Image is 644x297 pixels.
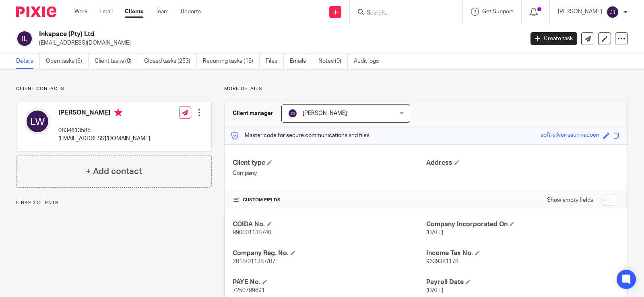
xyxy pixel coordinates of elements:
[426,159,619,167] h4: Address
[39,39,518,47] p: [EMAIL_ADDRESS][DOMAIN_NAME]
[58,109,150,119] h4: [PERSON_NAME]
[233,249,426,258] h4: Company Reg. No.
[426,278,619,287] h4: Payroll Date
[16,53,40,69] a: Details
[366,10,438,17] input: Search
[16,6,56,17] img: Pixie
[74,8,87,16] a: Work
[25,109,50,134] img: svg%3E
[426,220,619,229] h4: Company Incorporated On
[558,8,602,16] p: [PERSON_NAME]
[233,197,426,203] h4: CUSTOM FIELDS
[303,111,347,116] span: [PERSON_NAME]
[290,53,312,69] a: Emails
[354,53,385,69] a: Audit logs
[288,109,297,118] img: svg%3E
[58,127,150,135] p: 0834613585
[233,220,426,229] h4: COIDA No.
[606,6,619,18] img: svg%3E
[16,200,212,206] p: Linked clients
[233,230,271,236] span: 990001138740
[530,32,577,45] a: Create task
[547,196,593,204] label: Show empty fields
[39,30,423,39] h2: Inkspace (Pty) Ltd
[86,165,142,178] h4: + Add contact
[482,9,513,14] span: Get Support
[266,53,284,69] a: Files
[58,135,150,143] p: [EMAIL_ADDRESS][DOMAIN_NAME]
[16,86,212,92] p: Client contacts
[224,86,628,92] p: More details
[233,278,426,287] h4: PAYE No.
[233,169,426,177] p: Company
[181,8,201,16] a: Reports
[95,53,138,69] a: Client tasks (0)
[144,53,197,69] a: Closed tasks (253)
[203,53,260,69] a: Recurring tasks (16)
[231,131,369,139] p: Master code for secure communications and files
[114,109,122,117] i: Primary
[16,30,33,47] img: svg%3E
[233,259,275,264] span: 2018/011287/07
[426,249,619,258] h4: Income Tax No.
[318,53,348,69] a: Notes (0)
[99,8,113,16] a: Email
[426,259,458,264] span: 9639381178
[233,109,273,117] h3: Client manager
[155,8,169,16] a: Team
[125,8,143,16] a: Clients
[426,288,443,293] span: [DATE]
[233,159,426,167] h4: Client type
[46,53,89,69] a: Open tasks (6)
[426,230,443,236] span: [DATE]
[541,131,599,140] div: soft-silver-satin-racoon
[233,288,265,293] span: 7250799691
